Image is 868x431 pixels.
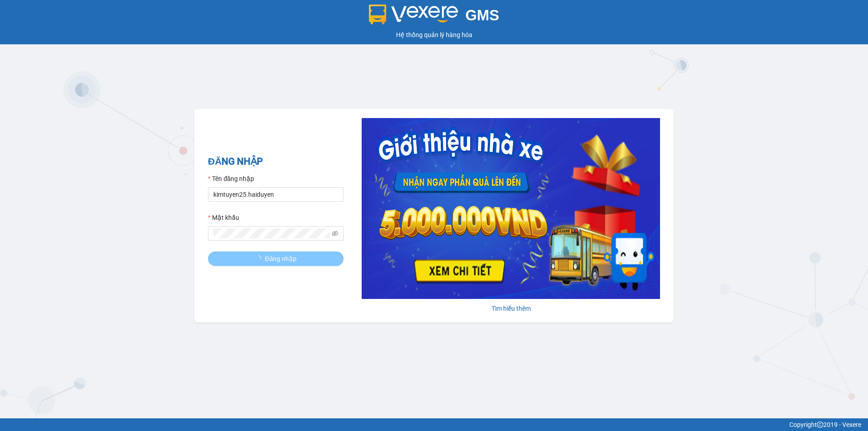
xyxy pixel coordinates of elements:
[362,118,660,299] img: banner-0
[265,254,297,264] span: Đăng nhập
[465,7,499,24] span: GMS
[369,5,458,24] img: logo 2
[332,230,338,237] span: eye-invisible
[208,154,344,169] h2: ĐĂNG NHẬP
[208,213,239,223] label: Mật khẩu
[208,251,344,266] button: Đăng nhập
[817,422,823,428] span: copyright
[2,30,866,40] div: Hệ thống quản lý hàng hóa
[255,256,265,262] span: loading
[208,174,254,184] label: Tên đăng nhập
[369,14,500,21] a: GMS
[362,303,660,313] div: Tìm hiểu thêm
[7,420,861,430] div: Copyright 2019 - Vexere
[208,187,344,202] input: Tên đăng nhập
[213,228,330,238] input: Mật khẩu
